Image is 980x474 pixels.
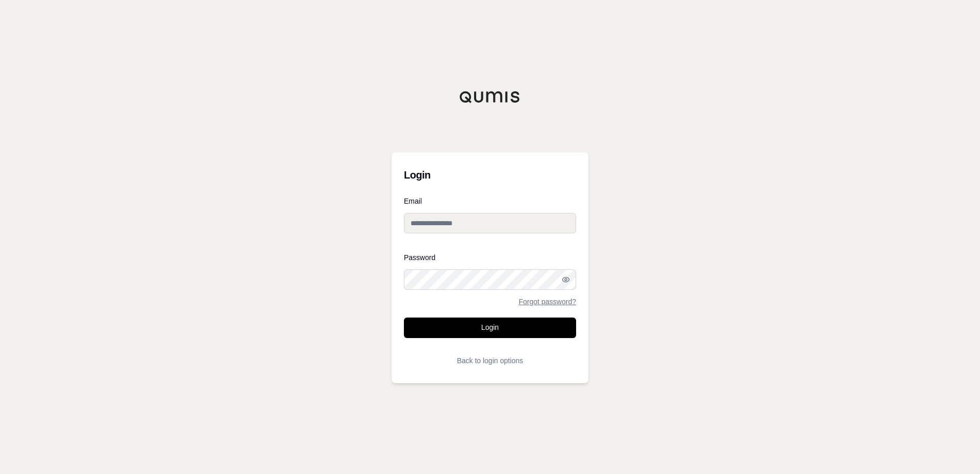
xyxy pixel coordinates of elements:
[459,91,521,103] img: Qumis
[404,254,576,261] label: Password
[404,197,576,205] label: Email
[404,350,576,371] button: Back to login options
[519,298,576,305] a: Forgot password?
[404,165,576,185] h3: Login
[404,318,576,338] button: Login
